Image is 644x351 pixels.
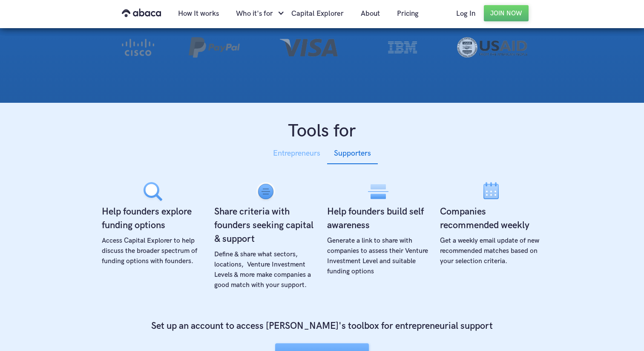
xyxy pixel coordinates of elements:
[214,249,317,290] div: Define & share what sectors, locations, Venture Investment Levels & more make companies a good ma...
[214,205,317,246] h4: Share criteria with founders seeking capital & support
[273,147,320,160] div: Entrepreneurs
[334,147,371,160] div: Supporters
[102,236,204,267] div: Access Capital Explorer to help discuss the broader spectrum of funding options with founders.
[327,236,430,277] div: Generate a link to share with companies to assess their Venture Investment Level and suitable fun...
[327,205,430,232] h4: Help founders build self awareness
[440,236,543,267] div: Get a weekly email update of new recommended matches based on your selection criteria.
[484,5,529,21] a: Join Now
[440,205,543,232] h4: Companies recommended weekly
[97,120,547,143] h1: Tools for
[102,205,204,232] h4: Help founders explore funding options
[151,319,493,333] h4: Set up an account to access [PERSON_NAME]'s toolbox for entrepreneurial support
